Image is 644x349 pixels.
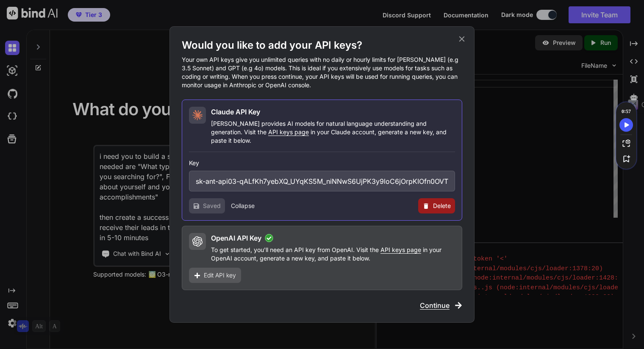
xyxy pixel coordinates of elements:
[189,171,455,191] input: Enter API Key
[418,198,455,213] button: Delete
[182,55,462,89] p: Your own API keys give you unlimited queries with no daily or hourly limits for [PERSON_NAME] (e....
[433,202,451,210] span: Delete
[211,246,455,263] p: To get started, you'll need an API key from OpenAI. Visit the in your OpenAI account, generate a ...
[420,300,450,310] span: Continue
[211,233,261,243] h2: OpenAI API Key
[189,159,455,167] h3: Key
[231,202,255,210] button: Collapse
[182,39,462,52] h1: Would you like to add your API keys?
[203,202,221,210] span: Saved
[211,107,260,117] h2: Claude API Key
[204,271,236,280] span: Edit API key
[211,119,455,145] p: [PERSON_NAME] provides AI models for natural language understanding and generation. Visit the in ...
[268,128,309,136] span: API keys page
[420,300,462,310] button: Continue
[380,246,421,253] span: API keys page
